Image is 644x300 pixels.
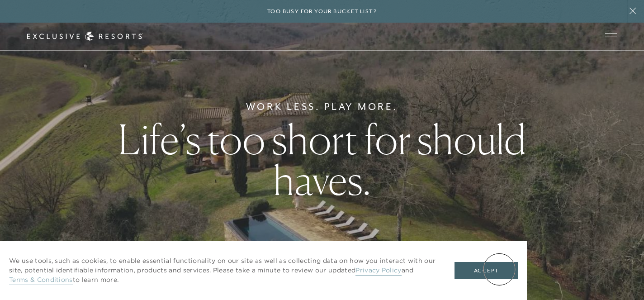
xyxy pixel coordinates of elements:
[355,266,401,276] a: Privacy Policy
[9,256,436,285] p: We use tools, such as cookies, to enable essential functionality on our site as well as collectin...
[267,7,377,16] h6: Too busy for your bucket list?
[113,119,531,200] h1: Life’s too short for should haves.
[455,262,518,279] button: Accept
[605,33,617,40] button: Open navigation
[9,276,73,285] a: Terms & Conditions
[246,100,398,114] h6: Work Less. Play More.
